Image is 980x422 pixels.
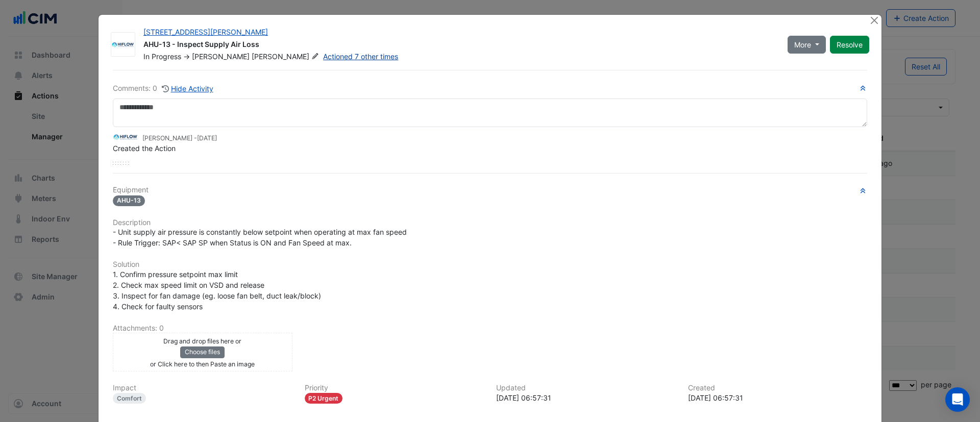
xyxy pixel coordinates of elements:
h6: Updated [496,384,676,392]
span: [PERSON_NAME] [252,52,321,62]
h6: Created [688,384,868,392]
span: AHU-13 [113,195,145,206]
img: HiFlow [113,132,138,143]
button: Close [869,15,879,26]
button: Resolve [830,36,869,54]
button: More [788,36,826,54]
span: 1. Confirm pressure setpoint max limit 2. Check max speed limit on VSD and release 3. Inspect for... [113,270,321,311]
h6: Impact [113,384,292,392]
img: HiFlow [111,40,135,50]
span: More [794,39,811,50]
div: Open Intercom Messenger [945,387,970,412]
a: [STREET_ADDRESS][PERSON_NAME] [143,28,268,36]
span: - Unit supply air pressure is constantly below setpoint when operating at max fan speed - Rule Tr... [113,228,407,247]
div: [DATE] 06:57:31 [688,392,868,403]
div: AHU-13 - Inspect Supply Air Loss [143,39,775,52]
span: -> [183,52,190,61]
a: Actioned 7 other times [323,52,398,61]
span: Created the Action [113,144,176,153]
span: In Progress [143,52,181,61]
div: [DATE] 06:57:31 [496,392,676,403]
small: [PERSON_NAME] - [142,134,217,143]
span: 2025-08-27 06:57:31 [197,134,217,142]
h6: Priority [305,384,484,392]
button: Hide Activity [161,83,214,94]
small: Drag and drop files here or [163,337,241,345]
div: P2 Urgent [305,393,343,404]
span: [PERSON_NAME] [192,52,250,61]
h6: Equipment [113,186,867,194]
div: Comments: 0 [113,83,214,94]
small: or Click here to then Paste an image [150,360,255,368]
button: Choose files [180,346,225,358]
h6: Description [113,218,867,227]
div: Comfort [113,393,146,404]
h6: Solution [113,260,867,269]
h6: Attachments: 0 [113,324,867,333]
